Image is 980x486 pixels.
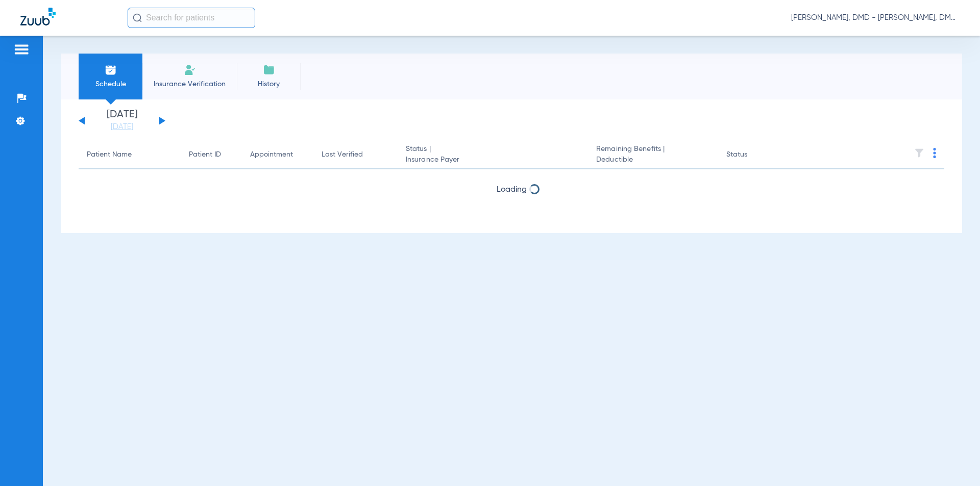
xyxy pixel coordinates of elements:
[91,110,153,132] li: [DATE]
[718,141,787,169] th: Status
[596,155,709,165] span: Deductible
[263,64,275,76] img: History
[322,149,363,160] div: Last Verified
[91,122,153,132] a: [DATE]
[87,149,173,160] div: Patient Name
[184,64,196,76] img: Manual Insurance Verification
[86,79,135,89] span: Schedule
[128,8,255,28] input: Search for patients
[322,149,389,160] div: Last Verified
[398,141,588,169] th: Status |
[250,149,293,160] div: Appointment
[791,13,960,23] span: [PERSON_NAME], DMD - [PERSON_NAME], DMD
[933,148,936,158] img: group-dot-blue.svg
[189,149,234,160] div: Patient ID
[105,64,117,76] img: Schedule
[244,79,293,89] span: History
[497,186,527,194] span: Loading
[20,8,56,25] img: Zuub Logo
[150,79,229,89] span: Insurance Verification
[914,148,924,158] img: filter.svg
[133,13,142,22] img: Search Icon
[588,141,718,169] th: Remaining Benefits |
[87,149,132,160] div: Patient Name
[189,149,221,160] div: Patient ID
[406,155,580,165] span: Insurance Payer
[250,149,305,160] div: Appointment
[13,43,30,56] img: hamburger-icon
